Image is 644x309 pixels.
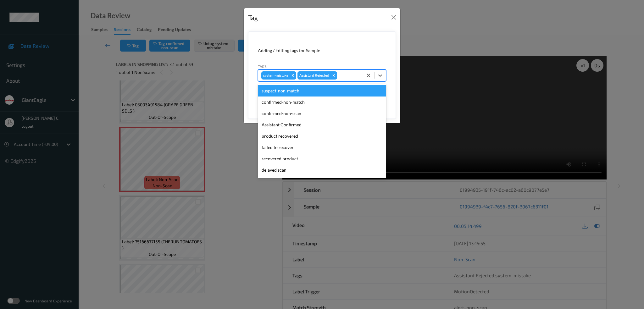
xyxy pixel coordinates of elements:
[258,97,386,108] div: confirmed-non-match
[258,176,386,187] div: Unusual activity
[258,47,386,54] div: Adding / Editing tags for Sample
[258,108,386,119] div: confirmed-non-scan
[258,63,267,69] label: Tags
[261,71,289,80] div: system-mistake
[258,119,386,130] div: Assistant Confirmed
[389,13,398,22] button: Close
[297,71,330,80] div: Assistant Rejected
[289,71,296,80] div: Remove system-mistake
[258,142,386,153] div: failed to recover
[258,130,386,142] div: product recovered
[258,85,386,97] div: suspect-non-match
[330,71,337,80] div: Remove Assistant Rejected
[258,153,386,164] div: recovered product
[258,164,386,176] div: delayed scan
[248,13,258,23] div: Tag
